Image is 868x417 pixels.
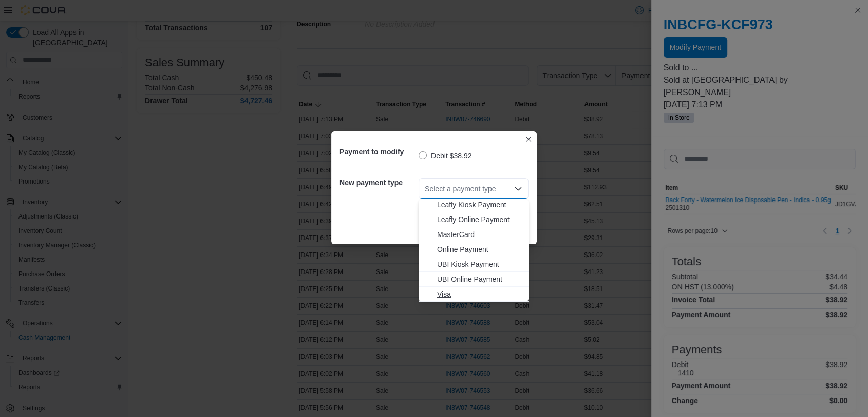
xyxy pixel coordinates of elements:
[419,272,529,287] button: UBI Online Payment
[419,227,529,242] button: MasterCard
[419,197,529,212] button: Leafly Kiosk Payment
[437,259,522,269] span: UBI Kiosk Payment
[437,229,522,240] span: MasterCard
[419,287,529,302] button: Visa
[437,214,522,225] span: Leafly Online Payment
[339,172,417,193] h5: New payment type
[437,289,522,299] span: Visa
[339,141,417,162] h5: Payment to modify
[419,212,529,227] button: Leafly Online Payment
[419,150,471,162] label: Debit $38.92
[419,257,529,272] button: UBI Kiosk Payment
[437,244,522,255] span: Online Payment
[522,133,535,146] button: Closes this modal window
[514,185,522,193] button: Close list of options
[437,274,522,284] span: UBI Online Payment
[419,242,529,257] button: Online Payment
[437,200,522,210] span: Leafly Kiosk Payment
[425,183,426,195] input: Accessible screen reader label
